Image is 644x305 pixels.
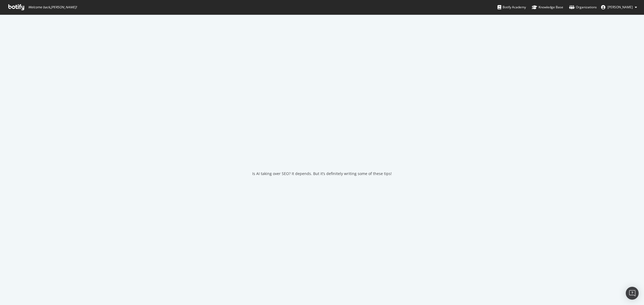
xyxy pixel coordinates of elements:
[303,143,341,162] div: animation
[626,287,639,300] div: Open Intercom Messenger
[597,3,641,12] button: [PERSON_NAME]
[532,5,563,10] div: Knowledge Base
[252,171,392,176] div: Is AI taking over SEO? It depends. But it’s definitely writing some of these tips!
[28,5,77,9] span: Welcome back, [PERSON_NAME] !
[569,5,597,10] div: Organizations
[608,5,633,9] span: Quentin Arnold
[497,5,526,10] div: Botify Academy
